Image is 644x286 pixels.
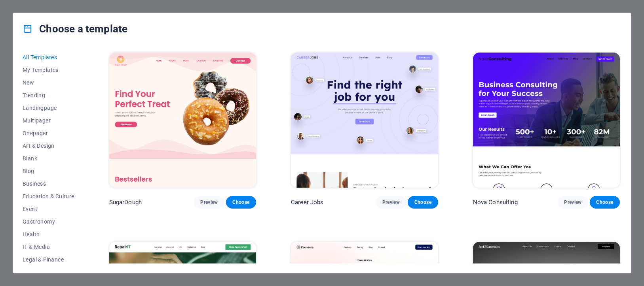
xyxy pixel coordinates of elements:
[596,199,614,205] span: Choose
[23,203,74,215] button: Event
[558,196,588,209] button: Preview
[23,228,74,241] button: Health
[23,67,74,73] span: My Templates
[564,199,581,205] span: Preview
[23,231,74,237] span: Health
[23,165,74,177] button: Blog
[200,199,218,205] span: Preview
[23,152,74,165] button: Blank
[291,198,324,206] p: Career Jobs
[376,196,406,209] button: Preview
[23,102,74,114] button: Landingpage
[23,105,74,111] span: Landingpage
[23,190,74,203] button: Education & Culture
[23,193,74,199] span: Education & Culture
[408,196,438,209] button: Choose
[23,256,74,263] span: Legal & Finance
[414,199,431,205] span: Choose
[23,51,74,64] button: All Templates
[23,241,74,253] button: IT & Media
[23,215,74,228] button: Gastronomy
[23,139,74,152] button: Art & Design
[23,92,74,98] span: Trending
[23,79,74,86] span: New
[194,196,224,209] button: Preview
[23,23,127,35] h4: Choose a template
[23,89,74,102] button: Trending
[23,181,74,187] span: Business
[23,206,74,212] span: Event
[23,253,74,266] button: Legal & Finance
[473,198,518,206] p: Nova Consulting
[382,199,400,205] span: Preview
[291,53,438,188] img: Career Jobs
[232,199,250,205] span: Choose
[23,114,74,127] button: Multipager
[23,155,74,162] span: Blank
[23,168,74,174] span: Blog
[23,127,74,139] button: Onepager
[590,196,620,209] button: Choose
[23,64,74,76] button: My Templates
[473,53,620,188] img: Nova Consulting
[109,198,142,206] p: SugarDough
[23,117,74,124] span: Multipager
[23,143,74,149] span: Art & Design
[23,244,74,250] span: IT & Media
[23,218,74,225] span: Gastronomy
[109,53,256,188] img: SugarDough
[23,130,74,136] span: Onepager
[226,196,256,209] button: Choose
[23,177,74,190] button: Business
[23,76,74,89] button: New
[23,54,74,60] span: All Templates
